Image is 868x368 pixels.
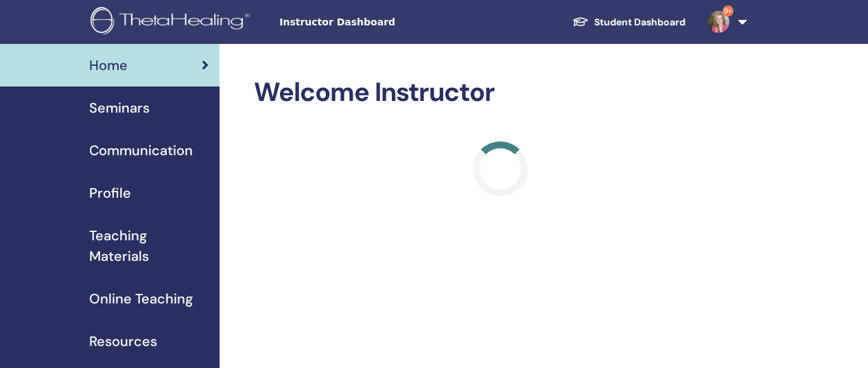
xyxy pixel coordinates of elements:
[89,288,193,309] span: Online Teaching
[89,140,193,161] span: Communication
[89,331,157,352] span: Resources
[561,10,696,35] a: Student Dashboard
[89,55,128,76] span: Home
[89,97,150,118] span: Seminars
[254,77,747,108] h2: Welcome Instructor
[279,15,485,30] span: Instructor Dashboard
[91,7,255,38] img: logo.png
[572,16,589,27] img: graduation-cap-white.svg
[89,225,209,266] span: Teaching Materials
[723,5,734,16] span: 9+
[89,183,131,203] span: Profile
[707,11,729,33] img: default.jpg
